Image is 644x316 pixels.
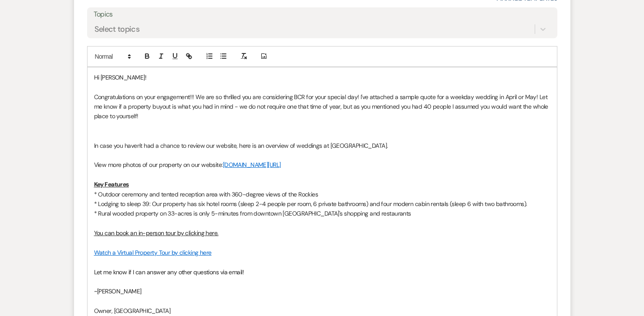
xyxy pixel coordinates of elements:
[94,23,140,35] div: Select topics
[94,190,550,199] p: * Outdoor ceremony and tented reception area with 360-degree views of the Rockies
[94,180,129,188] u: Key Features
[94,268,244,276] span: Let me know if I can answer any other questions via email!
[94,73,146,81] span: Hi [PERSON_NAME]!
[94,160,550,170] p: View more photos of our property on our website:
[94,8,551,21] label: Topics
[94,199,550,209] p: * Lodging to sleep 39: Our property has six hotel rooms (sleep 2-4 people per room, 6 private bat...
[94,229,219,237] a: You can book an in-person tour by clicking here.
[94,287,142,295] span: ~[PERSON_NAME]
[94,209,550,218] p: * Rural wooded property on 33-acres is only 5-minutes from downtown [GEOGRAPHIC_DATA]'s shopping ...
[94,142,388,150] span: In case you haven't had a chance to review our website, here is an overview of weddings at [GEOGR...
[94,307,171,315] span: Owner, [GEOGRAPHIC_DATA]
[94,249,212,256] a: Watch a Virtual Property Tour by clicking here
[94,93,550,120] span: Congratulations on your engagement!!! We are so thrilled you are considering BCR for your special...
[223,161,281,169] a: [DOMAIN_NAME][URL]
